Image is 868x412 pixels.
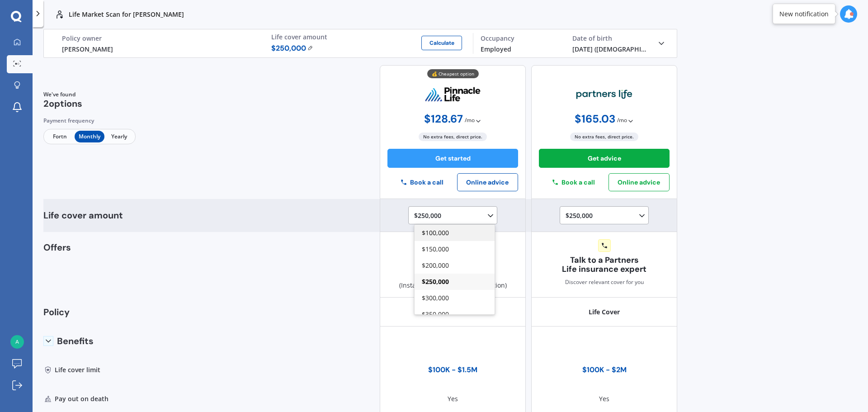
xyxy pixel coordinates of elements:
div: (Instant assessment on application) [399,239,507,290]
span: Talk to a Partners Life insurance expert [539,256,670,275]
div: Life cover amount [271,33,466,41]
div: Life Cover [531,298,677,327]
button: Calculate [421,36,462,50]
div: Offers [43,243,142,298]
button: Online advice [457,173,518,191]
button: Get started [387,149,518,168]
button: Get advice [539,149,670,168]
span: Yearly [104,131,134,142]
div: Policy owner [62,34,257,43]
img: pinnacle.webp [425,86,481,102]
span: $100,000 [422,228,449,237]
div: 💰 Cheapest option [427,69,479,78]
span: $350,000 [422,310,449,318]
img: partners-life.webp [576,89,632,100]
span: We've found [43,90,82,99]
div: [DATE] ([DEMOGRAPHIC_DATA].) [572,44,650,54]
div: Date of birth [572,34,650,43]
img: life.f720d6a2d7cdcd3ad642.svg [54,9,65,20]
span: $ 128.67 [424,113,463,125]
span: $ 250,000 [271,43,313,54]
div: Yes [599,394,609,403]
div: New notification [779,9,829,19]
div: $250,000 [414,210,495,221]
span: $250,000 [422,277,449,286]
img: Pay out on death [43,394,52,403]
span: Fortn [45,131,75,142]
span: No extra fees, direct price. [419,133,487,141]
div: $250,000 [566,210,646,221]
img: Edit [307,45,313,51]
div: Occupancy [481,34,558,43]
span: $300,000 [422,294,449,302]
span: $150,000 [422,245,449,253]
button: Online advice [609,173,670,191]
div: $100K - $2M [582,365,627,374]
p: Life Market Scan for [PERSON_NAME] [69,10,184,19]
span: 2 options [43,98,82,109]
img: 71e9687d177b4dfef306837042ab83bf [10,335,24,349]
div: Policy [43,298,142,327]
div: Life cover limit [43,355,142,384]
span: $ 165.03 [575,113,615,125]
span: No extra fees, direct price. [570,133,638,141]
div: Yes [448,394,458,403]
span: $200,000 [422,261,449,270]
span: Monthly [75,131,104,142]
div: Life cover amount [43,199,142,232]
div: Payment frequency [43,116,136,125]
div: Benefits [43,327,142,355]
div: Life Cover [380,298,526,327]
button: Book a call [387,175,457,189]
span: / mo [617,116,627,125]
button: Book a call [539,175,609,189]
span: Discover relevant cover for you [565,278,644,287]
img: Life cover limit [43,365,52,374]
div: [PERSON_NAME] [62,44,257,54]
div: $100K - $1.5M [428,365,477,374]
span: / mo [465,116,475,125]
div: Employed [481,44,558,54]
